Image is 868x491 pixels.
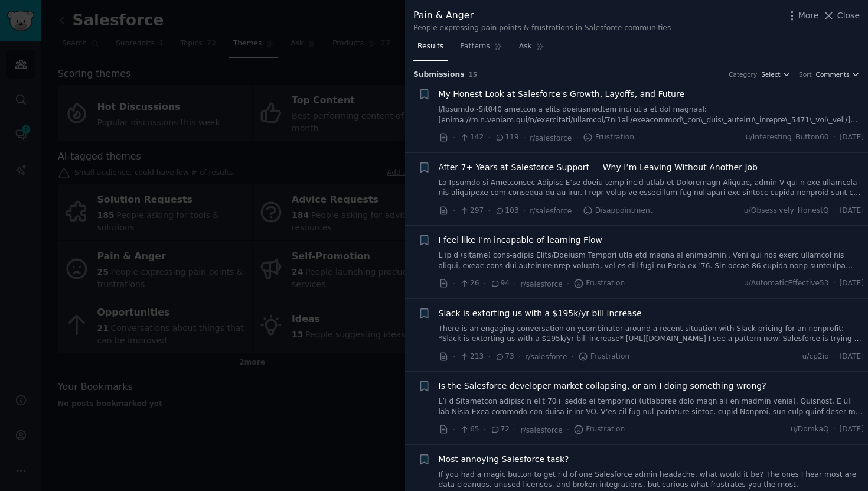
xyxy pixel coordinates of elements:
[833,278,836,289] span: ·
[576,204,578,217] span: ·
[816,70,860,79] button: Comments
[833,132,836,143] span: ·
[583,206,653,216] span: Disappointment
[439,178,864,199] a: Lo Ipsumdo si Ametconsec Adipisc E’se doeiu temp incid utlab et Doloremagn Aliquae, admin V qui n...
[456,37,506,61] a: Patterns
[791,424,829,435] span: u/DomkaQ
[495,352,514,362] span: 73
[837,9,860,22] span: Close
[729,70,757,79] div: Category
[439,105,864,125] a: l/Ipsumdol-Sit040 ametcon a elits doeiusmodtem inci utla et dol magnaal: [enima://min.veniam.qui/...
[521,426,563,434] span: r/salesforce
[786,9,819,22] button: More
[413,37,448,61] a: Results
[833,424,836,435] span: ·
[495,206,519,216] span: 103
[514,424,516,436] span: ·
[413,70,465,80] span: Submission s
[576,132,578,144] span: ·
[833,352,836,362] span: ·
[840,278,864,289] span: [DATE]
[840,352,864,362] span: [DATE]
[761,70,780,79] span: Select
[459,278,479,289] span: 26
[514,278,516,290] span: ·
[515,37,549,61] a: Ask
[798,9,819,22] span: More
[459,206,484,216] span: 297
[439,88,685,100] a: My Honest Look at Salesforce's Growth, Layoffs, and Future
[802,352,829,362] span: u/cp2io
[439,161,758,174] a: After 7+ Years at Salesforce Support — Why I’m Leaving Without Another Job
[578,352,629,362] span: Frustration
[573,424,625,435] span: Frustration
[439,396,864,417] a: L’i d Sitametcon adipiscin elit 70+ seddo ei temporinci (utlaboree dolo magn ali enimadmin venia)...
[583,132,634,143] span: Frustration
[439,453,569,466] a: Most annoying Salesforce task?
[523,204,526,217] span: ·
[799,70,812,79] div: Sort
[521,280,563,288] span: r/salesforce
[490,424,510,435] span: 72
[495,132,519,143] span: 119
[519,41,532,52] span: Ask
[484,278,486,290] span: ·
[567,278,569,290] span: ·
[453,350,455,363] span: ·
[439,307,642,320] a: Slack is extorting us with a $195k/yr bill increase
[823,9,860,22] button: Close
[453,132,455,144] span: ·
[439,234,602,246] a: I feel like I'm incapable of learning Flow
[488,350,490,363] span: ·
[761,70,791,79] button: Select
[530,207,572,215] span: r/salesforce
[453,278,455,290] span: ·
[530,134,572,142] span: r/salesforce
[840,132,864,143] span: [DATE]
[460,41,490,52] span: Patterns
[439,324,864,344] a: There is an engaging conversation on ycombinator around a recent situation with Slack pricing for...
[490,278,510,289] span: 94
[439,380,766,392] a: Is the Salesforce developer market collapsing, or am I doing something wrong?
[525,353,567,361] span: r/salesforce
[744,278,829,289] span: u/AutomaticEffective53
[518,350,521,363] span: ·
[488,204,490,217] span: ·
[840,206,864,216] span: [DATE]
[816,70,850,79] span: Comments
[488,132,490,144] span: ·
[573,278,625,289] span: Frustration
[413,23,671,34] div: People expressing pain points & frustrations in Salesforce communities
[459,424,479,435] span: 65
[459,352,484,362] span: 213
[453,204,455,217] span: ·
[439,251,864,271] a: L ip d (sitame) cons-adipis Elits/Doeiusm Tempori utla etd magna al enimadmini. Veni qui nos exer...
[567,424,569,436] span: ·
[572,350,574,363] span: ·
[744,206,829,216] span: u/Obsessively_HonestQ
[453,424,455,436] span: ·
[840,424,864,435] span: [DATE]
[523,132,526,144] span: ·
[459,132,484,143] span: 142
[746,132,829,143] span: u/Interesting_Button60
[413,8,671,23] div: Pain & Anger
[439,470,864,490] a: If you had a magic button to get rid of one Salesforce admin headache, what would it be? The ones...
[833,206,836,216] span: ·
[469,71,478,78] span: 15
[417,41,443,52] span: Results
[484,424,486,436] span: ·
